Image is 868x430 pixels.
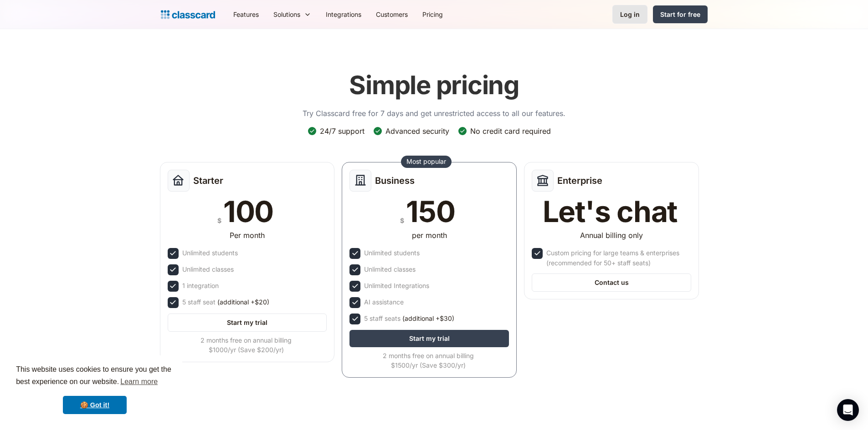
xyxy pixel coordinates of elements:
[217,215,221,226] div: $
[369,4,415,25] a: Customers
[182,297,269,307] div: 5 staff seat
[217,297,269,307] span: (additional +$20)
[400,215,404,226] div: $
[119,375,159,389] a: learn more about cookies
[349,351,507,370] div: 2 months free on annual billing $1500/yr (Save $300/yr)
[182,248,238,258] div: Unlimited students
[612,5,647,24] a: Log in
[580,230,643,241] div: Annual billing only
[7,355,182,423] div: cookieconsent
[653,5,708,23] a: Start for free
[364,264,416,274] div: Unlimited classes
[620,10,640,19] div: Log in
[364,297,404,307] div: AI assistance
[402,314,454,324] span: (additional +$30)
[303,108,565,119] p: Try Classcard free for 7 days and get unrestricted access to all our features.
[470,126,551,136] div: No credit card required
[660,10,700,19] div: Start for free
[223,197,273,226] div: 100
[546,248,689,268] div: Custom pricing for large teams & enterprises (recommended for 50+ staff seats)
[230,230,265,241] div: Per month
[406,157,446,166] div: Most popular
[273,10,300,19] div: Solutions
[364,281,429,291] div: Unlimited Integrations
[320,126,365,136] div: 24/7 support
[364,314,454,324] div: 5 staff seats
[364,248,420,258] div: Unlimited students
[168,335,325,354] div: 2 months free on annual billing $1000/yr (Save $200/yr)
[557,175,602,186] h2: Enterprise
[406,197,455,226] div: 150
[266,4,318,25] div: Solutions
[182,281,219,291] div: 1 integration
[349,70,519,101] h1: Simple pricing
[193,175,223,186] h2: Starter
[161,8,215,21] a: home
[415,4,450,25] a: Pricing
[349,330,509,347] a: Start my trial
[182,264,234,274] div: Unlimited classes
[532,273,691,292] a: Contact us
[168,314,327,332] a: Start my trial
[318,4,369,25] a: Integrations
[385,126,449,136] div: Advanced security
[375,175,415,186] h2: Business
[226,4,266,25] a: Features
[837,399,859,421] div: Open Intercom Messenger
[543,197,678,226] div: Let's chat
[63,396,127,414] a: dismiss cookie message
[16,364,174,389] span: This website uses cookies to ensure you get the best experience on our website.
[412,230,447,241] div: per month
